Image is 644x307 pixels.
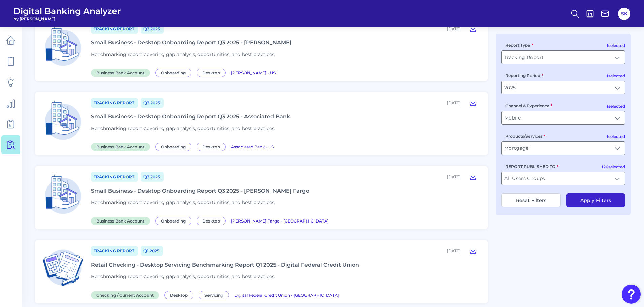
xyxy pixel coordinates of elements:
span: Onboarding [155,143,191,151]
div: [DATE] [447,174,461,179]
div: Small Business - Desktop Onboarding Report Q3 2025 - Associated Bank [91,113,290,120]
a: Servicing [199,292,232,298]
span: Benchmarking report covering gap analysis, opportunities, and best practices [91,51,275,57]
a: Checking / Current Account [91,292,162,298]
button: Small Business - Desktop Onboarding Report Q3 2025 - Hancock Whitney [466,23,480,34]
a: Digital Federal Credit Union - [GEOGRAPHIC_DATA] [234,292,339,298]
span: Business Bank Account [91,69,150,77]
a: Tracking Report [91,172,138,182]
button: Apply Filters [566,193,625,207]
span: Desktop [197,143,226,151]
a: Desktop [197,217,228,224]
span: Onboarding [155,217,191,225]
a: Q3 2025 [141,98,164,108]
span: Servicing [199,291,229,299]
label: Reporting Period [505,73,543,78]
span: Digital Federal Credit Union - [GEOGRAPHIC_DATA] [234,293,339,298]
span: Benchmarking report covering gap analysis, opportunities, and best practices [91,273,275,279]
a: Onboarding [155,217,194,224]
div: [DATE] [447,100,461,105]
span: Associated Bank - US [231,144,274,149]
div: Retail Checking - Desktop Servicing Benchmarking Report Q1 2025 - Digital Federal Credit Union [91,262,359,268]
a: Desktop [164,292,196,298]
button: Small Business - Desktop Onboarding Report Q3 2025 - Wells Fargo [466,171,480,182]
span: Desktop [164,291,193,299]
span: Desktop [197,217,226,225]
button: Small Business - Desktop Onboarding Report Q3 2025 - Associated Bank [466,97,480,108]
span: Digital Banking Analyzer [13,6,121,16]
a: Desktop [197,69,228,76]
a: Onboarding [155,69,194,76]
div: [DATE] [447,248,461,253]
div: Small Business - Desktop Onboarding Report Q3 2025 - [PERSON_NAME] [91,39,292,46]
a: Q3 2025 [141,24,164,34]
label: Channel & Experience [505,103,552,108]
a: Business Bank Account [91,217,153,224]
a: Associated Bank - US [231,143,274,150]
span: Checking / Current Account [91,291,159,299]
button: SK [618,8,630,20]
img: Checking / Current Account [40,245,86,291]
button: Reset Filters [501,193,561,207]
div: [DATE] [447,26,461,31]
label: Report Type [505,43,533,48]
span: Onboarding [155,69,191,77]
span: Business Bank Account [91,143,150,151]
span: [PERSON_NAME] - US [231,70,276,75]
label: REPORT PUBLISHED TO [505,164,558,169]
img: Business Bank Account [40,97,86,142]
a: Business Bank Account [91,143,153,150]
a: Tracking Report [91,24,138,34]
span: Benchmarking report covering gap analysis, opportunities, and best practices [91,199,275,205]
button: Retail Checking - Desktop Servicing Benchmarking Report Q1 2025 - Digital Federal Credit Union [466,245,480,256]
a: [PERSON_NAME] - US [231,69,276,76]
a: Tracking Report [91,98,138,108]
img: Business Bank Account [40,23,86,68]
label: Products/Services [505,134,545,139]
span: [PERSON_NAME] Fargo - [GEOGRAPHIC_DATA] [231,218,329,224]
a: Desktop [197,143,228,150]
span: Business Bank Account [91,217,150,225]
a: [PERSON_NAME] Fargo - [GEOGRAPHIC_DATA] [231,217,329,224]
a: Tracking Report [91,246,138,256]
span: Desktop [197,69,226,77]
span: Benchmarking report covering gap analysis, opportunities, and best practices [91,125,275,131]
a: Onboarding [155,143,194,150]
div: Small Business - Desktop Onboarding Report Q3 2025 - [PERSON_NAME] Fargo [91,187,309,194]
a: Q3 2025 [141,172,164,182]
span: by [PERSON_NAME] [13,16,121,21]
img: Business Bank Account [40,171,86,216]
a: Business Bank Account [91,69,153,76]
a: Q1 2025 [141,246,163,256]
button: Open Resource Center [622,285,641,304]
